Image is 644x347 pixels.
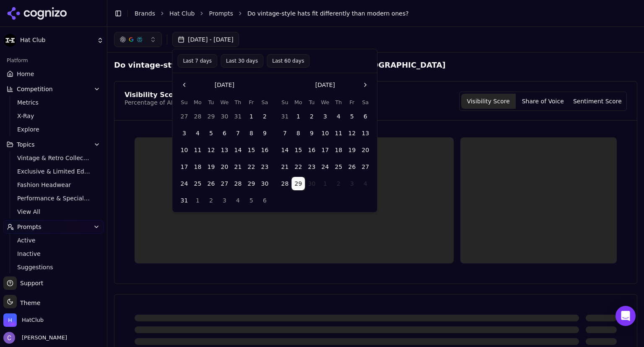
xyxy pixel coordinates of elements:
th: Thursday [231,98,244,106]
button: Sunday, August 17th, 2025 [177,160,191,173]
span: Active [17,236,90,244]
button: Sunday, September 14th, 2025 [278,143,291,157]
span: HatClub [22,316,44,324]
button: Monday, August 25th, 2025 [191,177,204,190]
button: Thursday, September 25th, 2025 [332,160,345,173]
th: Monday [291,98,305,106]
th: Wednesday [218,98,231,106]
button: Tuesday, September 9th, 2025 [305,126,318,140]
button: Monday, September 1st, 2025 [191,194,204,207]
img: Chris Hayes [3,332,15,344]
a: X-Ray [14,110,93,122]
span: Explore [17,125,90,134]
span: Inactive [17,250,90,258]
button: Monday, August 11th, 2025 [191,143,204,157]
button: Last 30 days [221,54,263,68]
button: Sunday, August 10th, 2025 [177,143,191,157]
button: Saturday, September 27th, 2025 [358,160,372,173]
a: Performance & Specialty Headwear [14,192,93,204]
button: Share of Voice [516,94,570,109]
button: Tuesday, August 5th, 2025 [204,126,218,140]
button: Last 7 days [177,54,217,68]
span: Support [17,279,43,287]
a: Suggestions [14,261,93,273]
span: Suggestions [17,263,90,271]
th: Wednesday [318,98,332,106]
button: Open user button [3,332,67,344]
button: Topics [3,138,104,151]
nav: breadcrumb [135,9,621,18]
a: Prompts [209,9,233,18]
button: Monday, September 15th, 2025 [291,143,305,157]
button: Monday, September 8th, 2025 [291,126,305,140]
img: HatClub [3,313,17,327]
button: Prompts [3,220,104,234]
div: Open Intercom Messenger [615,306,636,326]
button: Go to the Next Month [358,78,372,92]
button: Sunday, August 24th, 2025 [177,177,191,190]
button: Wednesday, August 13th, 2025 [218,143,231,157]
div: Visibility Score [125,92,181,98]
button: Wednesday, September 3rd, 2025 [318,110,332,123]
span: Hat Club [20,37,93,44]
span: Exclusive & Limited Edition Releases [17,167,90,176]
button: Wednesday, September 24th, 2025 [318,160,332,173]
button: Wednesday, August 6th, 2025 [218,126,231,140]
button: Friday, August 29th, 2025 [244,177,258,190]
button: Friday, September 26th, 2025 [345,160,358,173]
button: Wednesday, September 3rd, 2025 [218,194,231,207]
span: Do vintage-style hats fit differently than modern ones? [247,9,409,18]
button: Sentiment Score [570,94,625,109]
button: Today, Monday, September 29th, 2025, selected [291,177,305,190]
button: Monday, September 22nd, 2025 [291,160,305,173]
button: Saturday, August 30th, 2025 [258,177,271,190]
button: Wednesday, July 30th, 2025 [218,110,231,123]
a: Explore [14,124,93,135]
button: Wednesday, September 10th, 2025 [318,126,332,140]
button: Sunday, September 21st, 2025 [278,160,291,173]
button: Sunday, July 27th, 2025 [177,110,191,123]
span: Theme [17,300,40,306]
button: Tuesday, August 26th, 2025 [204,177,218,190]
button: Thursday, September 4th, 2025 [231,194,244,207]
span: [PERSON_NAME] [18,334,67,342]
button: Friday, September 12th, 2025 [345,126,358,140]
a: View All [14,206,93,218]
a: Vintage & Retro Collections [14,152,93,164]
span: Performance & Specialty Headwear [17,194,90,202]
th: Monday [191,98,204,106]
th: Saturday [358,98,372,106]
img: Hat Club [3,34,17,47]
button: Last 60 days [267,54,309,68]
span: Competition [17,85,53,93]
button: Saturday, August 2nd, 2025 [258,110,271,123]
button: Wednesday, September 17th, 2025 [318,143,332,157]
button: Sunday, September 7th, 2025 [278,126,291,140]
button: Friday, August 8th, 2025 [244,126,258,140]
span: View All [17,208,90,216]
button: Friday, August 22nd, 2025 [244,160,258,173]
th: Sunday [278,98,291,106]
button: Sunday, August 31st, 2025 [278,110,291,123]
button: Wednesday, August 20th, 2025 [218,160,231,173]
button: Competition [3,82,104,96]
button: Thursday, August 7th, 2025 [231,126,244,140]
button: Saturday, September 6th, 2025 [258,194,271,207]
a: Metrics [14,97,93,108]
a: Fashion Headwear [14,179,93,191]
th: Friday [345,98,358,106]
h2: Do vintage-style hats fit differently than modern ones? - [GEOGRAPHIC_DATA] [114,59,446,71]
span: Topics [17,140,35,149]
button: Tuesday, August 19th, 2025 [204,160,218,173]
div: Platform [3,54,104,67]
button: Monday, July 28th, 2025 [191,110,204,123]
div: Percentage of AI answers that mention your brand [125,98,273,107]
a: Hat Club [169,9,195,18]
button: Thursday, August 21st, 2025 [231,160,244,173]
table: September 2025 [278,98,372,190]
button: Saturday, August 9th, 2025 [258,126,271,140]
button: Sunday, September 28th, 2025 [278,177,291,190]
button: Go to the Previous Month [177,78,191,92]
button: Monday, September 1st, 2025 [291,110,305,123]
button: Sunday, August 3rd, 2025 [177,126,191,140]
